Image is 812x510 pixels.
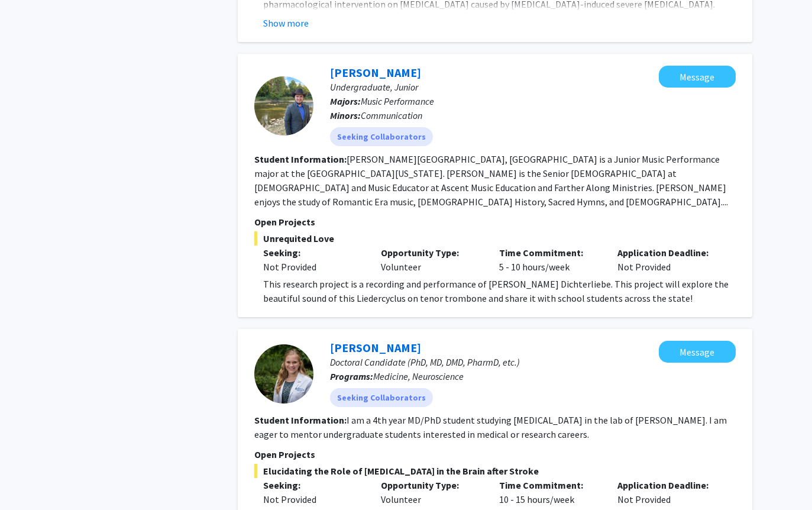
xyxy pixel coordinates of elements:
[617,246,718,260] p: Application Deadline:
[254,216,315,228] span: Open Projects
[609,478,727,506] div: Not Provided
[254,414,727,440] fg-read-more: I am a 4th year MD/PhD student studying [MEDICAL_DATA] in the lab of [PERSON_NAME]. I am eager to...
[254,153,728,208] fg-read-more: [PERSON_NAME][GEOGRAPHIC_DATA], [GEOGRAPHIC_DATA] is a Junior Music Performance major at the [GEO...
[372,246,490,274] div: Volunteer
[373,370,464,382] span: Medicine, Neuroscience
[254,231,736,246] span: Unrequited Love
[254,448,315,460] span: Open Projects
[330,109,361,121] b: Minors:
[372,478,490,506] div: Volunteer
[330,356,520,368] span: Doctoral Candidate (PhD, MD, DMD, PharmD, etc.)
[9,457,50,501] iframe: Chat
[490,478,609,506] div: 10 - 15 hours/week
[330,388,433,407] mat-chip: Seeking Collaborators
[659,341,736,363] button: Message Annabel McAtee
[381,478,481,492] p: Opportunity Type:
[330,95,361,107] b: Majors:
[330,65,421,80] a: [PERSON_NAME]
[330,127,433,146] mat-chip: Seeking Collaborators
[330,81,418,93] span: Undergraduate, Junior
[254,464,736,478] span: Elucidating the Role of [MEDICAL_DATA] in the Brain after Stroke
[499,246,600,260] p: Time Commitment:
[263,16,309,30] button: Show more
[254,153,347,165] b: Student Information:
[490,246,609,274] div: 5 - 10 hours/week
[381,246,481,260] p: Opportunity Type:
[330,370,373,382] b: Programs:
[263,277,736,305] p: This research project is a recording and performance of [PERSON_NAME] Dichterliebe. This project ...
[263,478,364,492] p: Seeking:
[263,260,364,274] div: Not Provided
[617,478,718,492] p: Application Deadline:
[499,478,600,492] p: Time Commitment:
[254,414,347,426] b: Student Information:
[263,246,364,260] p: Seeking:
[361,95,434,107] span: Music Performance
[263,492,364,506] div: Not Provided
[361,109,422,121] span: Communication
[609,246,727,274] div: Not Provided
[659,66,736,88] button: Message Graham West
[330,340,421,355] a: [PERSON_NAME]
